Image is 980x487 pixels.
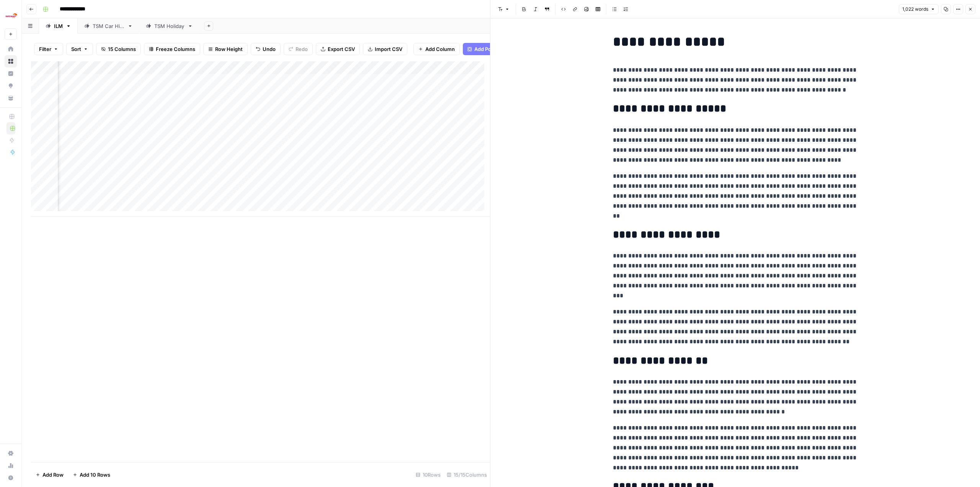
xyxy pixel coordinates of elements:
span: 1,022 words [902,6,928,13]
button: Add 10 Rows [68,469,115,481]
button: Add Row [31,469,68,481]
div: TSM Holiday [154,22,185,30]
span: Export CSV [328,45,355,53]
span: 15 Columns [108,45,136,53]
a: Settings [5,447,17,459]
span: Filter [39,45,51,53]
button: Undo [251,43,281,55]
span: Add Row [42,471,64,479]
a: Home [5,43,17,55]
span: Undo [263,45,276,53]
span: Add Column [425,45,455,53]
a: Your Data [5,92,17,104]
button: Redo [284,43,313,55]
a: Insights [5,67,17,80]
span: Row Height [215,45,243,53]
a: TSM Car Hire [78,18,139,34]
span: Sort [71,45,81,53]
a: ILM [39,18,78,34]
span: Import CSV [375,45,402,53]
span: Add 10 Rows [80,471,110,479]
a: Opportunities [5,80,17,92]
button: Workspace: Ice Travel Group [5,6,17,25]
button: Export CSV [316,43,360,55]
a: Browse [5,55,17,67]
button: Import CSV [363,43,407,55]
div: 10 Rows [413,469,444,481]
button: 15 Columns [96,43,141,55]
span: Freeze Columns [156,45,195,53]
button: Help + Support [5,472,17,484]
div: 15/15 Columns [444,469,490,481]
a: TSM Holiday [139,18,199,34]
button: Freeze Columns [144,43,200,55]
div: TSM Car Hire [93,22,124,30]
button: Sort [66,43,93,55]
span: Add Power Agent [474,45,516,53]
div: ILM [54,22,63,30]
img: Ice Travel Group Logo [5,9,18,23]
button: Add Power Agent [463,43,528,55]
button: Add Column [413,43,460,55]
button: Row Height [203,43,248,55]
button: 1,022 words [899,4,939,14]
button: Filter [34,43,63,55]
a: Usage [5,459,17,472]
span: Redo [296,45,308,53]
